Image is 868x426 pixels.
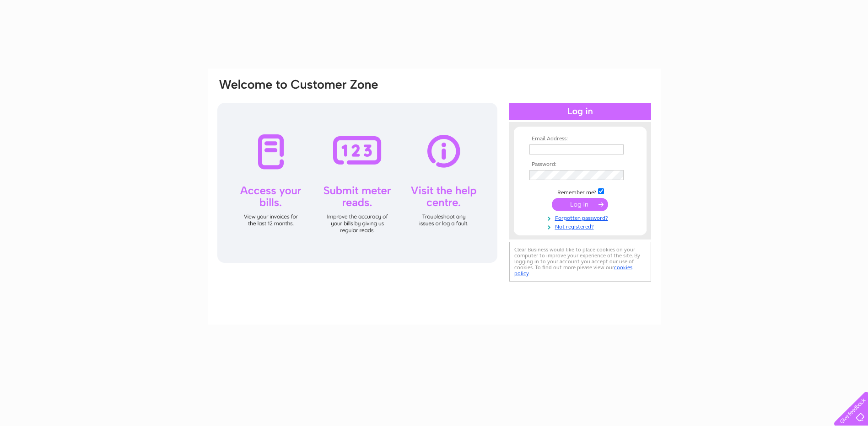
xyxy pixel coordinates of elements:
[527,161,633,168] th: Password:
[514,264,632,277] a: cookies policy
[552,198,608,211] input: Submit
[527,187,633,196] td: Remember me?
[527,136,633,142] th: Email Address:
[529,222,633,230] a: Not registered?
[529,213,633,222] a: Forgotten password?
[509,242,651,282] div: Clear Business would like to place cookies on your computer to improve your experience of the sit...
